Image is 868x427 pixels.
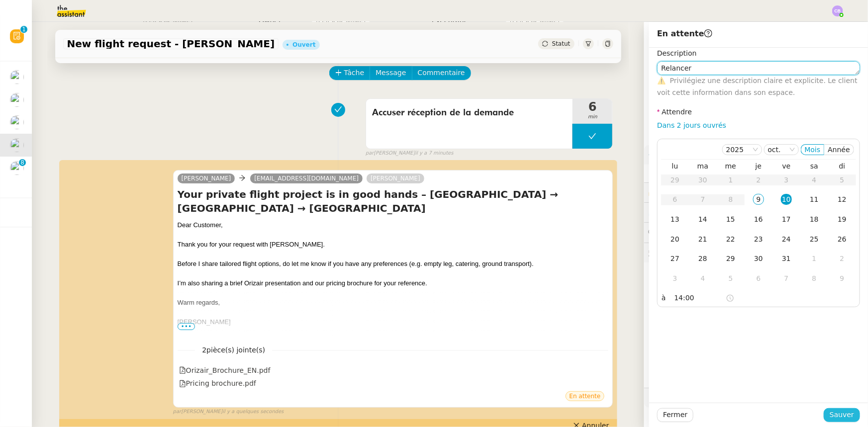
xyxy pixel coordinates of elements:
[745,249,772,269] td: 30/10/2025
[828,269,856,289] td: 09/11/2025
[10,93,24,107] img: users%2FW4OQjB9BRtYK2an7yusO0WsYLsD3%2Favatar%2F28027066-518b-424c-8476-65f2e549ac29
[657,408,693,422] button: Fermer
[644,145,868,165] div: ⚙️Procédures
[809,234,820,245] div: 25
[828,210,856,230] td: 19/10/2025
[663,409,687,421] span: Fermer
[195,344,272,356] span: 2
[809,214,820,225] div: 18
[648,149,700,161] span: ⚙️
[800,210,828,230] td: 18/10/2025
[781,273,792,284] div: 7
[670,214,680,225] div: 13
[717,210,745,230] td: 15/10/2025
[657,121,726,129] a: Dans 2 jours ouvrés
[22,26,26,35] p: 1
[10,70,24,84] img: users%2FW4OQjB9BRtYK2an7yusO0WsYLsD3%2Favatar%2F28027066-518b-424c-8476-65f2e549ac29
[689,249,717,269] td: 28/10/2025
[370,66,412,80] button: Message
[657,77,858,96] span: Privilégiez une description claire et explicite. Le client voit cette information dans son espace.
[753,214,764,225] div: 16
[800,249,828,269] td: 01/11/2025
[828,190,856,210] td: 12/10/2025
[689,210,717,230] td: 14/10/2025
[725,214,736,225] div: 15
[644,183,868,202] div: 🔐Données client
[753,234,764,245] div: 23
[824,408,860,422] button: Sauver
[745,210,772,230] td: 16/10/2025
[837,273,848,284] div: 9
[573,113,612,121] span: min
[689,269,717,289] td: 04/11/2025
[837,214,848,225] div: 19
[809,253,820,264] div: 1
[661,210,689,230] td: 13/10/2025
[367,174,424,183] a: [PERSON_NAME]
[178,220,609,230] div: Dear Customer,
[781,253,792,264] div: 31
[828,146,850,154] span: Année
[644,388,868,408] div: 🧴Autres
[657,108,692,116] label: Attendre
[745,230,772,250] td: 23/10/2025
[552,40,571,47] span: Statut
[800,269,828,289] td: 08/11/2025
[644,223,868,242] div: 💬Commentaires
[178,241,325,248] span: Thank you for your request with [PERSON_NAME].
[206,346,265,354] span: pièce(s) jointe(s)
[20,26,27,33] nz-badge-sup: 1
[570,393,601,400] span: En attente
[772,249,800,269] td: 31/10/2025
[178,323,195,330] span: •••
[828,230,856,250] td: 26/10/2025
[376,67,406,79] span: Message
[178,279,427,287] span: I’m also sharing a brief Orizair presentation and our pricing brochure for your reference.
[753,194,764,205] div: 9
[254,175,359,182] span: [EMAIL_ADDRESS][DOMAIN_NAME]
[753,253,764,264] div: 30
[657,29,712,38] span: En attente
[657,49,697,57] label: Description
[20,159,24,168] p: 8
[10,161,24,175] img: users%2FC9SBsJ0duuaSgpQFj5LgoEX8n0o2%2Favatar%2Fec9d51b8-9413-4189-adfb-7be4d8c96a3c
[768,145,795,155] nz-select-item: oct.
[644,243,868,262] div: 🕵️Autres demandes en cours 19
[697,214,708,225] div: 14
[173,408,284,416] small: [PERSON_NAME]
[648,249,776,256] span: 🕵️
[717,249,745,269] td: 29/10/2025
[415,149,453,158] span: il y a 7 minutes
[670,253,680,264] div: 27
[644,203,868,222] div: ⏲️Tâches 6:41
[781,234,792,245] div: 24
[828,162,856,171] th: dim.
[809,273,820,284] div: 8
[772,210,800,230] td: 17/10/2025
[689,230,717,250] td: 21/10/2025
[809,194,820,205] div: 11
[800,162,828,171] th: sam.
[697,253,708,264] div: 28
[661,249,689,269] td: 27/10/2025
[717,162,745,171] th: mer.
[832,5,843,16] img: svg
[745,269,772,289] td: 06/11/2025
[772,190,800,210] td: 10/10/2025
[800,230,828,250] td: 25/10/2025
[717,269,745,289] td: 05/11/2025
[178,260,534,267] span: Before I share tailored flight options, do let me know if you have any preferences (e.g. empty le...
[178,299,220,306] span: Warm regards,
[366,149,374,158] span: par
[726,145,758,155] nz-select-item: 2025
[412,66,471,80] button: Commentaire
[772,230,800,250] td: 24/10/2025
[753,273,764,284] div: 6
[178,187,609,215] h4: Your private flight project is in good hands – [GEOGRAPHIC_DATA] → [GEOGRAPHIC_DATA] → [GEOGRAPHI...
[292,42,315,48] div: Ouvert
[697,234,708,245] div: 21
[178,174,235,183] a: [PERSON_NAME]
[837,194,848,205] div: 12
[372,105,567,120] span: Accuser réception de la demande
[661,269,689,289] td: 03/11/2025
